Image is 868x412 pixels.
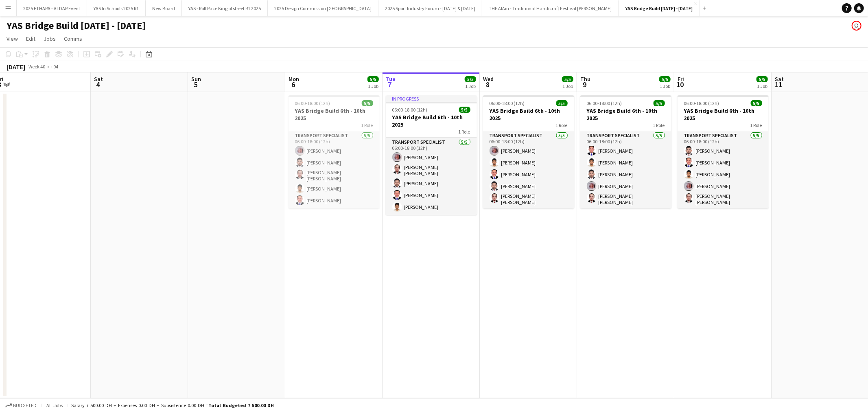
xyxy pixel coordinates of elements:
[61,33,85,44] a: Comms
[26,35,35,42] span: Edit
[45,402,64,408] span: All jobs
[208,402,274,408] span: Total Budgeted 7 500.00 DH
[4,401,38,410] button: Budgeted
[268,0,378,16] button: 2025 Design Commission [GEOGRAPHIC_DATA]
[71,402,274,408] div: Salary 7 500.00 DH + Expenses 0.00 DH + Subsistence 0.00 DH =
[13,403,37,408] span: Budgeted
[23,33,39,44] a: Edit
[50,64,58,70] div: +04
[378,0,482,16] button: 2025 Sport Industry Forum - [DATE] & [DATE]
[87,0,146,16] button: YAS In Schools 2025 R1
[7,63,25,71] div: [DATE]
[3,33,21,44] a: View
[44,35,56,42] span: Jobs
[17,0,87,16] button: 2025 ETHARA - ALDAR Event
[146,0,182,16] button: New Board
[7,20,146,32] h1: YAS Bridge Build [DATE] - [DATE]
[852,21,861,31] app-user-avatar: Edward Francowic
[7,35,18,42] span: View
[482,0,619,16] button: THF AlAin - Traditional Handicraft Festival [PERSON_NAME]
[27,64,47,70] span: Week 40
[64,35,82,42] span: Comms
[619,0,700,16] button: YAS Bridge Build [DATE] - [DATE]
[182,0,268,16] button: YAS - Roll Race King of street R1 2025
[40,33,59,44] a: Jobs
